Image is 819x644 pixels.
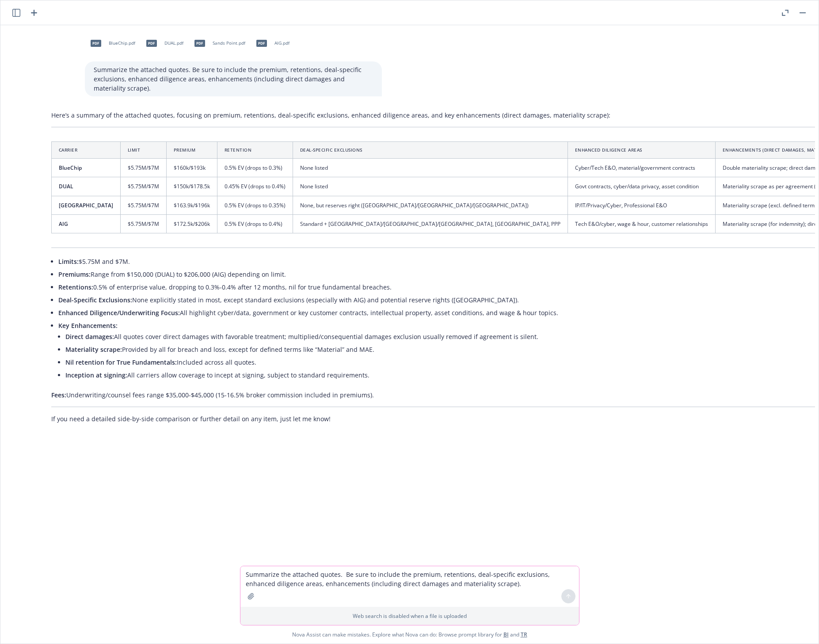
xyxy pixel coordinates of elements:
th: Deal-Specific Exclusions [293,142,568,159]
td: IP/IT/Privacy/Cyber, Professional E&O [568,196,715,214]
th: Enhanced Diligence Areas [568,142,715,159]
td: $5.75M/$7M [120,177,166,196]
td: $5.75M/$7M [120,196,166,214]
td: $163.9k/$196k [166,196,217,214]
td: Tech E&O/cyber, wage & hour, customer relationships [568,214,715,233]
p: Web search is disabled when a file is uploaded [246,612,574,620]
td: None, but reserves right ([GEOGRAPHIC_DATA]/[GEOGRAPHIC_DATA]/[GEOGRAPHIC_DATA]) [293,196,568,214]
td: Cyber/Tech E&O, material/government contracts [568,159,715,177]
div: pdfBlueChip.pdf [85,32,137,54]
span: pdf [91,40,101,46]
span: Deal-Specific Exclusions: [58,296,132,304]
a: BI [503,631,509,638]
th: Retention [217,142,293,159]
td: $172.5k/$206k [166,214,217,233]
span: Nova Assist can make mistakes. Explore what Nova can do: Browse prompt library for and [292,625,527,644]
span: Materiality scrape: [65,345,122,354]
td: $5.75M/$7M [120,214,166,233]
div: pdfSands Point.pdf [189,32,247,54]
p: Summarize the attached quotes. Be sure to include the premium, retentions, deal-specific exclusio... [94,65,373,93]
td: Standard + [GEOGRAPHIC_DATA]/[GEOGRAPHIC_DATA]/[GEOGRAPHIC_DATA], [GEOGRAPHIC_DATA], PPP [293,214,568,233]
td: 0.5% EV (drops to 0.35%) [217,196,293,214]
span: DUAL [59,183,73,190]
span: AIG.pdf [274,40,290,46]
th: Carrier [51,142,120,159]
span: DUAL.pdf [164,40,183,46]
td: None listed [293,177,568,196]
div: pdfAIG.pdf [251,32,291,54]
span: Sands Point.pdf [213,40,245,46]
span: Nil retention for True Fundamentals: [65,358,177,366]
div: pdfDUAL.pdf [141,32,185,54]
td: 0.45% EV (drops to 0.4%) [217,177,293,196]
span: pdf [256,40,267,46]
span: Key Enhancements: [58,321,118,330]
td: None listed [293,159,568,177]
span: BlueChip.pdf [109,40,135,46]
span: Fees: [51,391,66,399]
td: 0.5% EV (drops to 0.4%) [217,214,293,233]
th: Premium [166,142,217,159]
td: $160k/$193k [166,159,217,177]
td: $150k/$178.5k [166,177,217,196]
span: [GEOGRAPHIC_DATA] [59,202,113,209]
span: pdf [146,40,157,46]
span: Limits: [58,257,79,266]
span: BlueChip [59,164,82,171]
span: AIG [59,220,68,228]
td: 0.5% EV (drops to 0.3%) [217,159,293,177]
span: Retentions: [58,283,93,291]
span: Premiums: [58,270,91,278]
span: Direct damages: [65,332,114,341]
td: $5.75M/$7M [120,159,166,177]
span: Inception at signing: [65,371,127,379]
a: TR [521,631,527,638]
td: Govt contracts, cyber/data privacy, asset condition [568,177,715,196]
span: pdf [194,40,205,46]
span: Enhanced Diligence/Underwriting Focus: [58,309,180,317]
th: Limit [120,142,166,159]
